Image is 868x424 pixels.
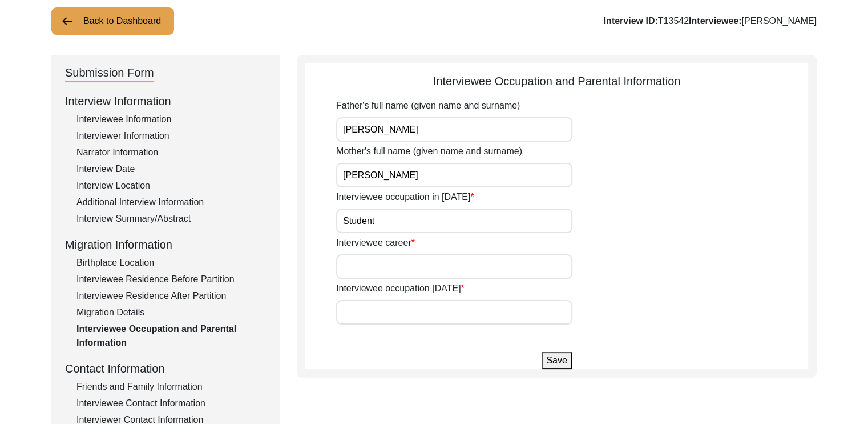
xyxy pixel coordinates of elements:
[65,360,266,377] div: Contact Information
[51,7,174,35] button: Back to Dashboard
[65,64,154,82] div: Submission Form
[76,273,266,286] div: Interviewee Residence Before Partition
[76,129,266,143] div: Interviewer Information
[305,73,808,90] div: Interviewee Occupation and Parental Information
[76,397,266,410] div: Interviewee Contact Information
[336,236,415,250] label: Interviewee career
[76,289,266,303] div: Interviewee Residence After Partition
[76,162,266,176] div: Interview Date
[76,146,266,159] div: Narrator Information
[76,322,266,350] div: Interviewee Occupation and Parental Information
[336,282,465,295] label: Interviewee occupation [DATE]
[604,16,658,26] b: Interview ID:
[76,195,266,209] div: Additional Interview Information
[542,352,571,369] button: Save
[76,113,266,126] div: Interviewee Information
[336,99,520,113] label: Father's full name (given name and surname)
[604,14,817,28] div: T13542 [PERSON_NAME]
[689,16,741,26] b: Interviewee:
[65,236,266,253] div: Migration Information
[336,190,474,204] label: Interviewee occupation in [DATE]
[76,256,266,270] div: Birthplace Location
[76,380,266,394] div: Friends and Family Information
[60,14,74,28] img: arrow-left.png
[76,306,266,319] div: Migration Details
[65,93,266,110] div: Interview Information
[336,145,522,158] label: Mother's full name (given name and surname)
[76,212,266,226] div: Interview Summary/Abstract
[76,179,266,193] div: Interview Location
